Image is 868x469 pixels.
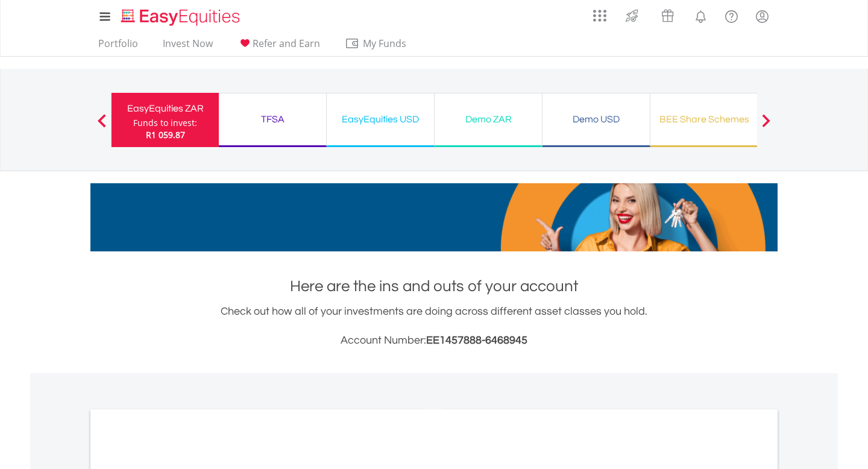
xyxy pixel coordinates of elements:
div: BEE Share Schemes [658,111,750,128]
div: Demo USD [550,111,643,128]
h3: Account Number: [90,332,778,349]
button: Previous [90,120,114,132]
a: Invest Now [158,37,218,56]
img: EasyMortage Promotion Banner [90,183,778,251]
a: Portfolio [93,37,143,56]
a: AppsGrid [585,3,614,22]
div: Demo ZAR [442,111,535,128]
img: thrive-v2.svg [622,6,642,25]
div: TFSA [226,111,319,128]
a: Vouchers [650,3,685,25]
span: R1 059.87 [146,129,185,140]
span: Refer and Earn [253,37,320,50]
button: Next [754,120,778,132]
img: grid-menu-icon.svg [593,9,606,22]
a: FAQ's and Support [716,3,747,27]
div: Funds to invest: [133,117,197,129]
span: My Funds [345,36,424,51]
h1: Here are the ins and outs of your account [90,275,778,297]
a: My Profile [747,3,778,30]
span: EE1457888-6468945 [426,335,527,346]
img: vouchers-v2.svg [658,6,678,25]
div: Check out how all of your investments are doing across different asset classes you hold. [90,303,778,349]
div: EasyEquities USD [334,111,427,128]
a: Refer and Earn [233,37,325,56]
div: EasyEquities ZAR [119,100,212,117]
a: Home page [116,3,245,27]
a: Notifications [685,3,716,27]
img: EasyEquities_Logo.png [119,7,245,27]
